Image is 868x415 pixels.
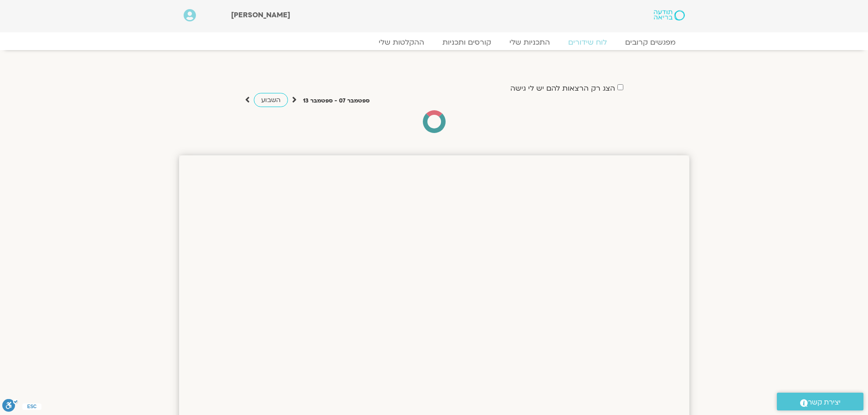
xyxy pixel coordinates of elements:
a: לוח שידורים [559,38,616,47]
a: ההקלטות שלי [370,38,433,47]
nav: Menu [184,38,685,47]
a: יצירת קשר [777,393,863,410]
a: התכניות שלי [500,38,559,47]
label: הצג רק הרצאות להם יש לי גישה [510,84,615,92]
a: השבוע [254,93,288,107]
a: קורסים ותכניות [433,38,500,47]
span: [PERSON_NAME] [231,10,290,20]
span: השבוע [261,96,281,104]
p: ספטמבר 07 - ספטמבר 13 [303,96,370,106]
a: מפגשים קרובים [616,38,685,47]
span: יצירת קשר [808,396,841,409]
